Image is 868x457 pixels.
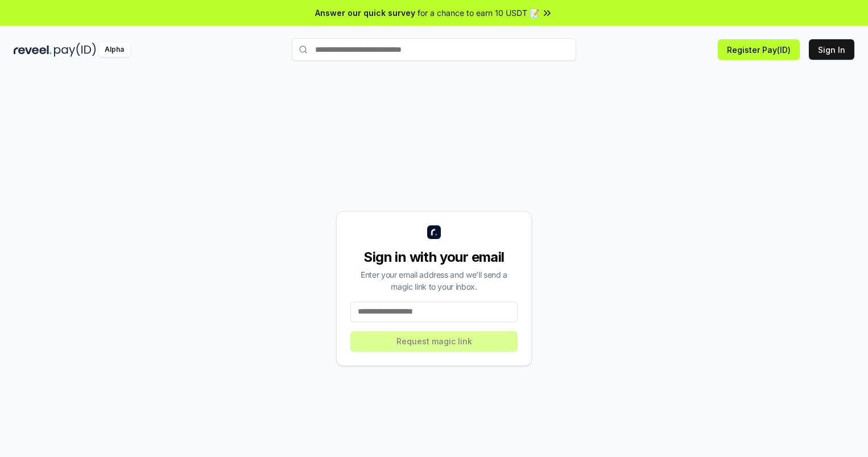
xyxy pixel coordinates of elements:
button: Sign In [809,39,854,60]
img: logo_small [427,225,441,239]
div: Sign in with your email [350,248,518,266]
img: pay_id [54,43,96,57]
div: Enter your email address and we’ll send a magic link to your inbox. [350,269,518,293]
span: for a chance to earn 10 USDT 📝 [418,7,539,19]
span: Answer our quick survey [315,7,415,19]
div: Alpha [98,43,130,57]
img: reveel_dark [14,43,52,57]
button: Register Pay(ID) [718,39,800,60]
